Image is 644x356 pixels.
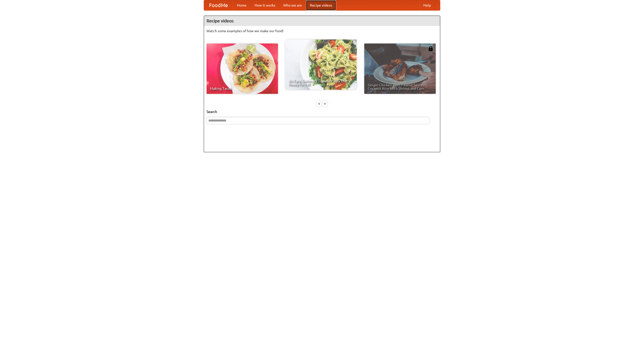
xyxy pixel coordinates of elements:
a: Making Tacos [207,44,278,94]
a: Home [233,0,251,10]
span: Making Tacos [210,87,274,90]
a: How it works [251,0,279,10]
span: An Easy, Summery Tomato Pasta That's Ready for Fall [289,79,353,86]
h5: Search [207,109,437,114]
a: Who we are [279,0,306,10]
a: FoodMe [204,0,233,10]
div: » [323,100,327,107]
a: Help [419,0,435,10]
a: An Easy, Summery Tomato Pasta That's Ready for Fall [285,39,357,90]
h4: Recipe videos [204,16,440,26]
a: Recipe videos [306,0,336,10]
div: « [317,100,321,107]
p: Watch some examples of how we make our food! [207,28,437,33]
img: 483408.png [428,46,433,51]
